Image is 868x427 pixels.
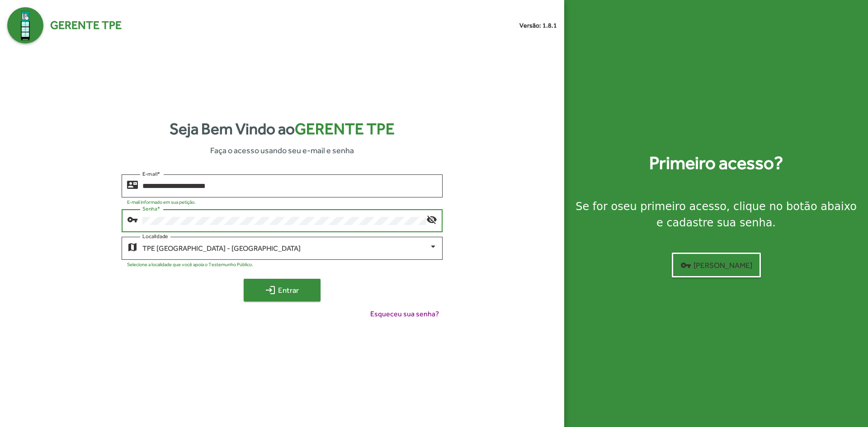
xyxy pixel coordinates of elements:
strong: Seja Bem Vindo ao [170,117,395,141]
img: Logo Gerente [7,7,43,43]
mat-icon: vpn_key [127,214,138,225]
span: [PERSON_NAME] [680,257,752,273]
div: Se for o , clique no botão abaixo e cadastre sua senha. [575,198,857,231]
button: [PERSON_NAME] [672,253,761,277]
mat-icon: visibility_off [426,214,437,225]
mat-hint: Selecione a localidade que você apoia o Testemunho Público. [127,262,253,267]
strong: seu primeiro acesso [618,200,726,213]
span: Entrar [252,282,312,298]
span: Esqueceu sua senha? [370,309,439,319]
span: TPE [GEOGRAPHIC_DATA] - [GEOGRAPHIC_DATA] [142,244,301,253]
small: Versão: 1.8.1 [519,21,557,30]
span: Gerente TPE [295,120,395,138]
span: Gerente TPE [50,17,122,34]
mat-hint: E-mail informado em sua petição. [127,199,196,205]
span: Faça o acesso usando seu e-mail e senha [210,144,354,156]
button: Entrar [244,279,321,301]
mat-icon: login [265,285,276,296]
mat-icon: vpn_key [680,260,691,271]
strong: Primeiro acesso? [649,150,783,177]
mat-icon: map [127,241,138,252]
mat-icon: contact_mail [127,179,138,190]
